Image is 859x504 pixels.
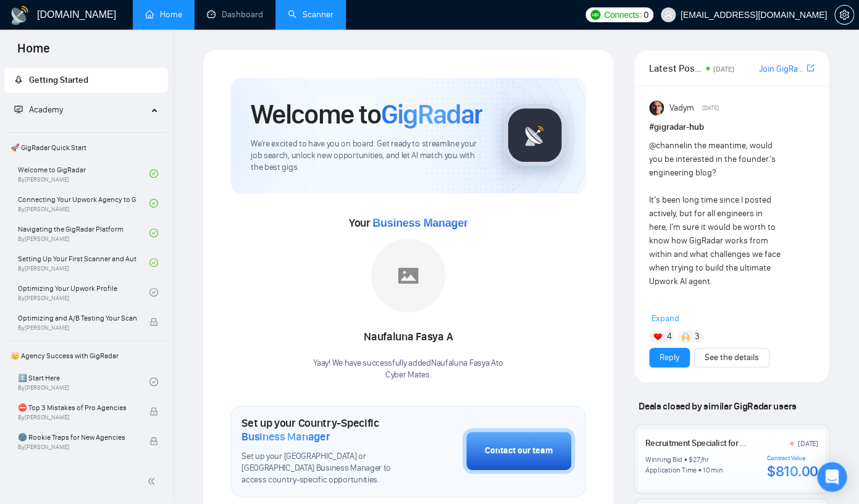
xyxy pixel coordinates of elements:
[634,395,801,417] span: Deals closed by similar GigRadar users
[6,135,167,160] span: 🚀 GigRadar Quick Start
[313,327,503,348] div: Naufaluna Fasya A
[807,62,814,74] a: export
[649,101,664,115] img: Vadym
[149,288,158,296] span: check-circle
[660,351,679,364] a: Reply
[14,104,63,115] span: Academy
[6,343,167,368] span: 👑 Agency Success with GigRadar
[590,10,600,20] img: upwork-logo.png
[207,9,263,20] a: dashboardDashboard
[18,431,136,443] span: 🌚 Rookie Traps for New Agencies
[713,65,734,73] span: [DATE]
[18,312,136,324] span: Optimizing and A/B Testing Your Scanner for Better Results
[147,475,159,487] span: double-left
[149,437,158,445] span: lock
[18,279,149,306] a: Optimizing Your Upwork ProfileBy[PERSON_NAME]
[149,229,158,237] span: check-circle
[834,5,854,25] button: setting
[807,63,814,73] span: export
[463,428,575,474] button: Contact our team
[649,140,685,151] span: @channel
[29,104,63,115] span: Academy
[241,451,401,486] span: Set up your [GEOGRAPHIC_DATA] or [GEOGRAPHIC_DATA] Business Manager to access country-specific op...
[702,103,719,114] span: [DATE]
[10,6,30,25] img: logo
[149,169,158,178] span: check-circle
[669,101,694,115] span: Vadym
[18,414,136,421] span: By [PERSON_NAME]
[18,368,149,395] a: 1️⃣ Start HereBy[PERSON_NAME]
[798,439,818,448] div: [DATE]
[381,98,482,131] span: GigRadar
[666,330,671,343] span: 4
[689,455,693,464] div: $
[145,9,182,20] a: homeHome
[18,249,149,276] a: Setting Up Your First Scanner and Auto-BidderBy[PERSON_NAME]
[149,258,158,267] span: check-circle
[643,8,648,22] span: 0
[700,455,708,464] div: /hr
[18,190,149,217] a: Connecting Your Upwork Agency to GigRadarBy[PERSON_NAME]
[18,219,149,246] a: Navigating the GigRadar PlatformBy[PERSON_NAME]
[241,430,330,443] span: Business Manager
[7,40,60,65] span: Home
[649,61,702,76] span: Latest Posts from the GigRadar Community
[705,351,759,364] a: See the details
[18,401,136,414] span: ⛔ Top 3 Mistakes of Pro Agencies
[251,98,482,131] h1: Welcome to
[645,465,697,475] div: Application Time
[649,348,690,367] button: Reply
[288,9,333,20] a: searchScanner
[649,120,814,134] h1: # gigradar-hub
[767,455,818,462] div: Contract Value
[18,443,136,451] span: By [PERSON_NAME]
[349,216,468,230] span: Your
[371,238,445,313] img: placeholder.png
[14,105,23,114] span: fund-projection-screen
[835,10,853,20] span: setting
[4,68,168,93] li: Getting Started
[18,160,149,187] a: Welcome to GigRadarBy[PERSON_NAME]
[693,455,700,464] div: 27
[767,462,818,481] div: $810.00
[694,348,769,367] button: See the details
[149,317,158,326] span: lock
[817,462,847,492] div: Open Intercom Messenger
[695,330,700,343] span: 3
[759,62,804,76] a: Join GigRadar Slack Community
[313,358,503,381] div: Yaay! We have successfully added Naufaluna Fasya A to
[664,10,673,19] span: user
[703,465,723,475] div: 10 min
[149,199,158,208] span: check-circle
[653,332,662,341] img: ❤️
[241,416,401,443] h1: Set up your Country-Specific
[645,438,826,448] a: Recruitment Specialist for Automotive Repair Shop
[504,104,566,166] img: gigradar-logo.png
[251,138,484,174] span: We're excited to have you on board. Get ready to streamline your job search, unlock new opportuni...
[485,444,553,458] div: Contact our team
[29,75,88,85] span: Getting Started
[681,332,690,341] img: 🙌
[149,377,158,386] span: check-circle
[834,10,854,20] a: setting
[149,407,158,416] span: lock
[645,455,682,464] div: Winning Bid
[652,313,679,324] span: Expand
[18,324,136,332] span: By [PERSON_NAME]
[372,217,467,229] span: Business Manager
[604,8,641,22] span: Connects:
[14,75,23,84] span: rocket
[313,369,503,381] p: Cyber Mates .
